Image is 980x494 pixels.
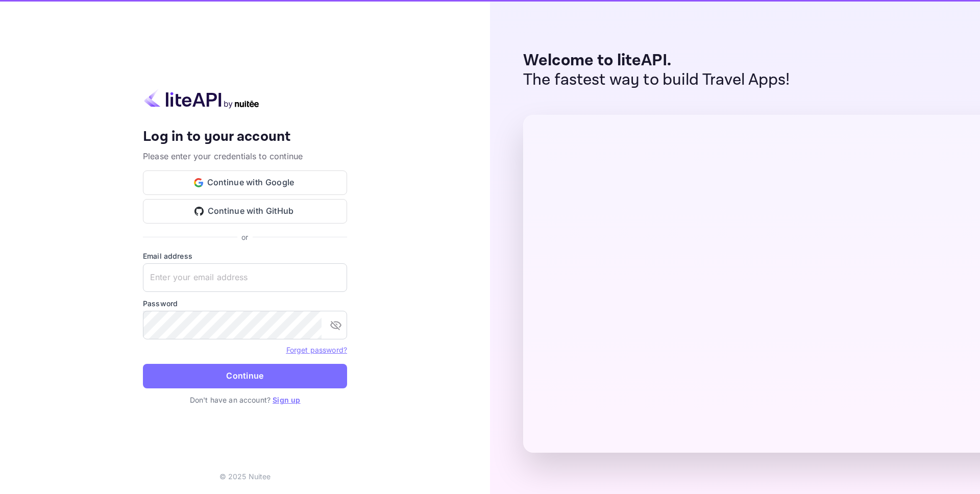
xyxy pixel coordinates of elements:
[219,471,271,482] p: © 2025 Nuitee
[143,89,260,109] img: liteapi
[286,344,347,355] a: Forget password?
[326,315,346,335] button: toggle password visibility
[286,345,347,354] a: Forget password?
[143,263,347,292] input: Enter your email address
[143,150,347,162] p: Please enter your credentials to continue
[143,394,347,405] p: Don't have an account?
[143,298,347,309] label: Password
[523,51,790,70] p: Welcome to liteAPI.
[143,251,347,261] label: Email address
[273,396,300,404] a: Sign up
[523,70,790,90] p: The fastest way to build Travel Apps!
[143,170,347,195] button: Continue with Google
[241,232,248,242] p: or
[143,128,347,146] h4: Log in to your account
[143,199,347,224] button: Continue with GitHub
[143,364,347,388] button: Continue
